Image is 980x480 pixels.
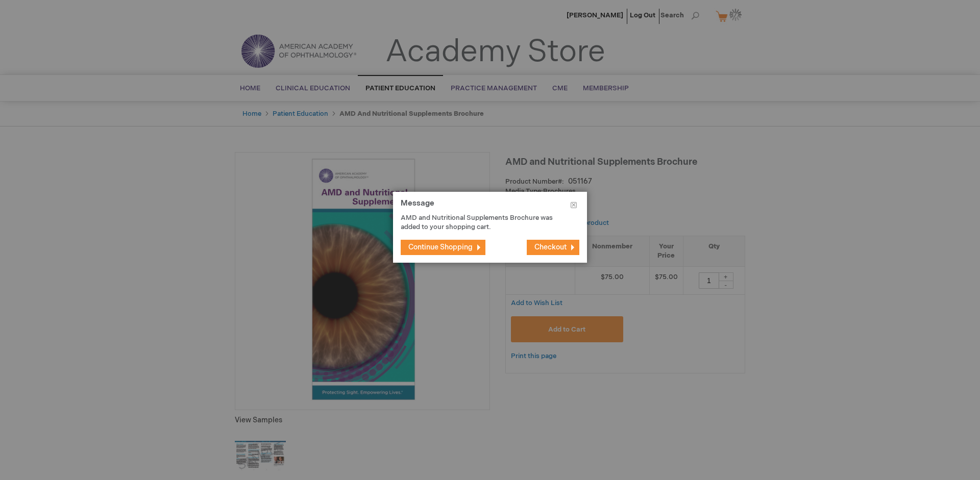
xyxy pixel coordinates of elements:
[401,240,485,255] button: Continue Shopping
[527,240,579,255] button: Checkout
[401,199,579,213] h1: Message
[534,243,567,251] span: Checkout
[401,213,564,232] p: AMD and Nutritional Supplements Brochure was added to your shopping cart.
[408,243,473,251] span: Continue Shopping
